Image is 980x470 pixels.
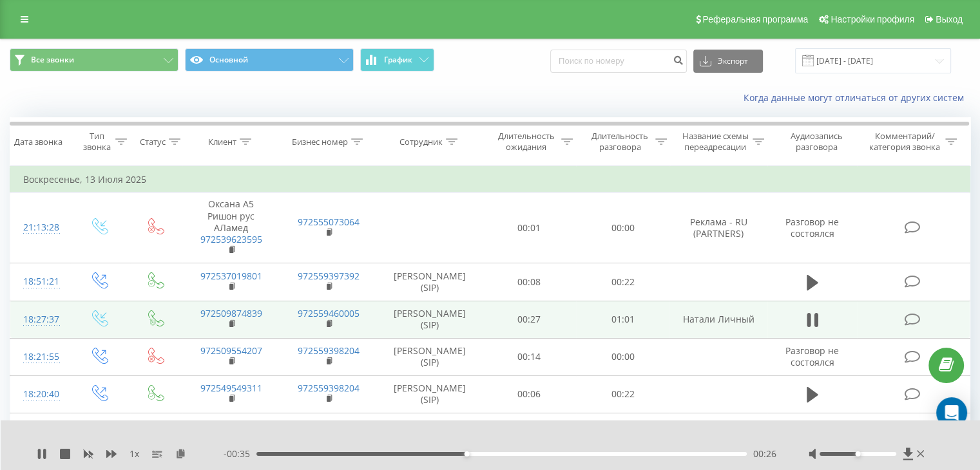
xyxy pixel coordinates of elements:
a: 972559398204 [298,344,360,357]
td: [PERSON_NAME] (SIP) [378,375,483,413]
span: График [384,55,412,64]
input: Поиск по номеру [550,50,687,73]
span: Разговор не состоялся [785,344,839,368]
a: 972559397392 [298,419,360,431]
span: Разговор не состоялся [785,419,839,443]
div: Статус [140,136,166,147]
div: 18:51:21 [23,269,57,294]
a: 972509554207 [200,344,262,357]
td: 00:01 [483,193,576,263]
a: 972537019801 [200,270,262,282]
div: 18:20:40 [23,382,57,407]
span: Выход [936,14,963,24]
div: Accessibility label [465,451,470,456]
td: 00:02 [483,413,576,451]
td: 00:06 [483,375,576,413]
span: - 00:35 [224,447,256,460]
div: Длительность ожидания [494,131,559,153]
a: 972539623595 [200,233,262,245]
td: [PERSON_NAME] (SIP) [378,263,483,301]
td: 01:01 [576,301,669,338]
td: 00:00 [576,338,669,375]
a: 972555073064 [298,216,360,228]
a: 972559397392 [298,270,360,282]
span: Все звонки [31,55,74,65]
td: [PERSON_NAME] (SIP) [378,301,483,338]
div: Open Intercom Messenger [936,397,967,428]
td: 00:27 [483,301,576,338]
button: Экспорт [693,50,763,73]
span: 1 x [130,447,139,460]
td: Реклама - RU (PARTNERS) [669,193,767,263]
div: 21:13:28 [23,215,57,240]
td: [PERSON_NAME] (SIP) [378,338,483,375]
td: 00:22 [576,375,669,413]
span: Настройки профиля [831,14,914,24]
div: Комментарий/категория звонка [867,131,942,153]
td: 00:22 [576,263,669,301]
div: Тип звонка [81,131,111,153]
a: Когда данные могут отличаться от других систем [744,91,970,104]
td: 00:08 [483,263,576,301]
a: 972549549311 [200,382,262,394]
td: Натали Личный [669,301,767,338]
button: Основной [185,48,354,71]
div: Название схемы переадресации [682,131,749,153]
div: Клиент [208,136,236,147]
a: 972559460005 [298,307,360,319]
td: 00:00 [576,193,669,263]
div: Длительность разговора [588,131,652,153]
td: Воскресенье, 13 Июля 2025 [10,167,970,193]
span: Разговор не состоялся [785,216,839,240]
div: Accessibility label [855,451,860,456]
div: 18:27:37 [23,307,57,332]
div: 18:19:53 [23,419,57,444]
td: Оксана А5 Ришон рус АЛамед [182,193,280,263]
div: 18:21:55 [23,344,57,370]
button: График [360,48,434,71]
div: Дата звонка [14,136,62,147]
a: 972509874839 [200,307,262,319]
a: 972559398204 [298,382,360,394]
div: Сотрудник [399,136,443,147]
td: 00:14 [483,338,576,375]
button: Все звонки [10,48,178,71]
span: Реферальная программа [702,14,808,24]
div: Аудиозапись разговора [779,131,854,153]
td: [PERSON_NAME] [669,413,767,451]
span: 00:26 [753,447,776,460]
div: Бизнес номер [292,136,348,147]
td: 00:00 [576,413,669,451]
a: 972537019801 [200,419,262,431]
